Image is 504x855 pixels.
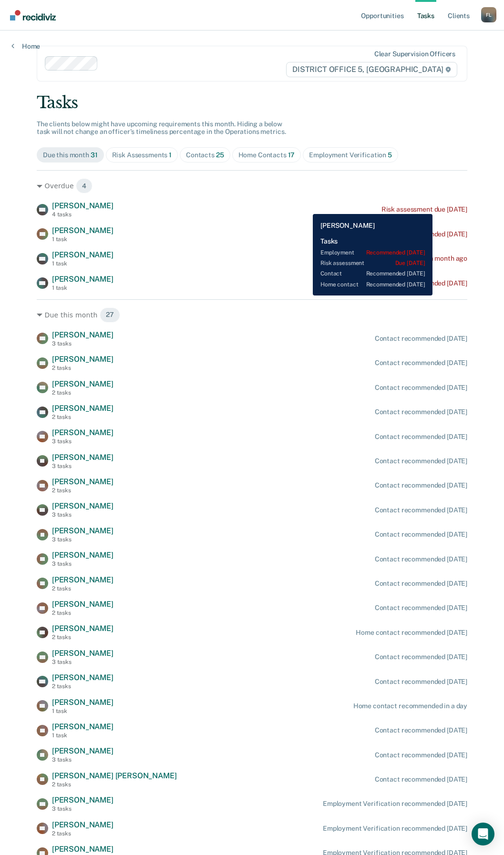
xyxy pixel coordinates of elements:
[52,438,113,445] div: 3 tasks
[52,585,113,592] div: 2 tasks
[52,487,113,494] div: 2 tasks
[52,211,113,218] div: 4 tasks
[52,624,113,633] span: [PERSON_NAME]
[37,93,467,112] div: Tasks
[388,151,392,159] span: 5
[472,823,494,845] div: Open Intercom Messenger
[375,530,467,539] div: Contact recommended [DATE]
[169,151,172,159] span: 1
[52,610,113,616] div: 2 tasks
[339,254,467,263] div: Home contact recommended a month ago
[375,457,467,465] div: Contact recommended [DATE]
[353,702,467,710] div: Home contact recommended in a day
[323,279,467,287] div: Employment Verification recommended [DATE]
[52,649,113,658] span: [PERSON_NAME]
[52,673,113,682] span: [PERSON_NAME]
[100,307,120,323] span: 27
[37,178,467,193] div: Overdue 4
[375,359,467,367] div: Contact recommended [DATE]
[52,463,113,469] div: 3 tasks
[375,555,467,563] div: Contact recommended [DATE]
[52,722,113,731] span: [PERSON_NAME]
[52,600,113,609] span: [PERSON_NAME]
[481,7,496,22] div: F L
[52,355,113,364] span: [PERSON_NAME]
[52,845,113,854] span: [PERSON_NAME]
[37,307,467,323] div: Due this month 27
[43,151,98,159] div: Due this month
[381,205,467,214] div: Risk assessment due [DATE]
[52,795,113,804] span: [PERSON_NAME]
[52,236,113,243] div: 1 task
[52,389,113,396] div: 2 tasks
[52,275,113,284] span: [PERSON_NAME]
[375,433,467,441] div: Contact recommended [DATE]
[375,335,467,343] div: Contact recommended [DATE]
[52,428,113,437] span: [PERSON_NAME]
[374,50,455,58] div: Clear supervision officers
[52,560,113,567] div: 3 tasks
[52,634,113,641] div: 2 tasks
[37,120,286,136] span: The clients below might have upcoming requirements this month. Hiding a below task will not chang...
[375,775,467,784] div: Contact recommended [DATE]
[52,683,113,690] div: 2 tasks
[52,536,113,543] div: 3 tasks
[112,151,172,159] div: Risk Assessments
[52,260,113,267] div: 1 task
[52,771,177,780] span: [PERSON_NAME] [PERSON_NAME]
[52,732,113,739] div: 1 task
[52,379,113,388] span: [PERSON_NAME]
[52,746,113,755] span: [PERSON_NAME]
[52,830,113,837] div: 2 tasks
[375,678,467,686] div: Contact recommended [DATE]
[52,805,113,812] div: 3 tasks
[52,250,113,259] span: [PERSON_NAME]
[10,10,56,20] img: Recidiviz
[52,781,177,788] div: 2 tasks
[52,511,113,518] div: 3 tasks
[238,151,295,159] div: Home Contacts
[309,151,392,159] div: Employment Verification
[52,501,113,510] span: [PERSON_NAME]
[356,230,467,238] div: Home contact recommended [DATE]
[216,151,224,159] span: 25
[375,726,467,734] div: Contact recommended [DATE]
[52,698,113,707] span: [PERSON_NAME]
[52,226,113,235] span: [PERSON_NAME]
[286,62,457,77] span: DISTRICT OFFICE 5, [GEOGRAPHIC_DATA]
[52,820,113,829] span: [PERSON_NAME]
[52,526,113,535] span: [PERSON_NAME]
[323,824,467,833] div: Employment Verification recommended [DATE]
[52,330,113,339] span: [PERSON_NAME]
[52,285,113,291] div: 1 task
[52,404,113,413] span: [PERSON_NAME]
[186,151,224,159] div: Contacts
[375,506,467,514] div: Contact recommended [DATE]
[375,751,467,759] div: Contact recommended [DATE]
[76,178,93,193] span: 4
[52,575,113,584] span: [PERSON_NAME]
[52,453,113,462] span: [PERSON_NAME]
[288,151,295,159] span: 17
[52,756,113,763] div: 3 tasks
[375,604,467,612] div: Contact recommended [DATE]
[52,477,113,486] span: [PERSON_NAME]
[52,201,113,210] span: [PERSON_NAME]
[52,365,113,371] div: 2 tasks
[375,580,467,588] div: Contact recommended [DATE]
[375,408,467,416] div: Contact recommended [DATE]
[375,481,467,489] div: Contact recommended [DATE]
[52,414,113,420] div: 2 tasks
[375,384,467,392] div: Contact recommended [DATE]
[52,659,113,665] div: 3 tasks
[323,800,467,808] div: Employment Verification recommended [DATE]
[52,708,113,714] div: 1 task
[52,550,113,560] span: [PERSON_NAME]
[11,42,40,51] a: Home
[91,151,98,159] span: 31
[356,629,467,637] div: Home contact recommended [DATE]
[481,7,496,22] button: Profile dropdown button
[52,340,113,347] div: 3 tasks
[375,653,467,661] div: Contact recommended [DATE]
